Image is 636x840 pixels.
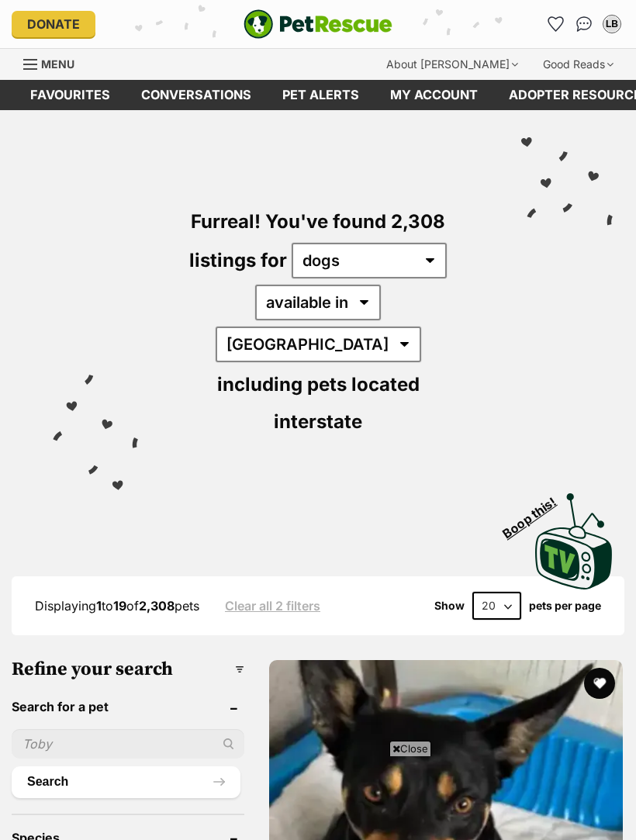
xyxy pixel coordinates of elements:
button: My account [600,12,624,36]
a: Conversations [572,12,596,36]
label: pets per page [529,600,601,612]
strong: 1 [96,598,102,614]
div: LB [604,16,620,32]
a: conversations [126,80,267,110]
h3: Refine your search [12,659,244,680]
span: Show [434,600,465,612]
input: Toby [12,729,244,759]
img: chat-41dd97257d64d25036548639549fe6c8038ab92f7586957e7f3b1b290dea8141.svg [576,16,593,32]
span: Displaying to of pets [35,598,199,614]
button: Search [12,766,240,797]
strong: 2,308 [139,598,175,614]
a: Favourites [15,80,126,110]
span: Menu [41,57,74,71]
iframe: Advertisement [36,762,600,832]
a: Boop this! [535,479,613,593]
img: logo-e224e6f780fb5917bec1dbf3a21bbac754714ae5b6737aabdf751b685950b380.svg [244,9,392,39]
header: Search for a pet [12,700,244,714]
button: favourite [584,668,615,699]
div: About [PERSON_NAME] [375,49,529,80]
strong: 19 [113,598,126,614]
a: My account [375,80,493,110]
a: Favourites [544,12,569,36]
span: Boop this! [500,485,572,541]
span: Furreal! You've found 2,308 listings for [189,210,445,271]
a: Clear all 2 filters [225,599,320,613]
a: Donate [12,11,95,37]
a: PetRescue [244,9,392,39]
span: including pets located interstate [217,373,420,433]
ul: Account quick links [544,12,624,36]
div: Good Reads [532,49,624,80]
a: Pet alerts [267,80,375,110]
span: Close [389,741,431,756]
a: Menu [23,49,85,77]
img: PetRescue TV logo [535,493,613,589]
